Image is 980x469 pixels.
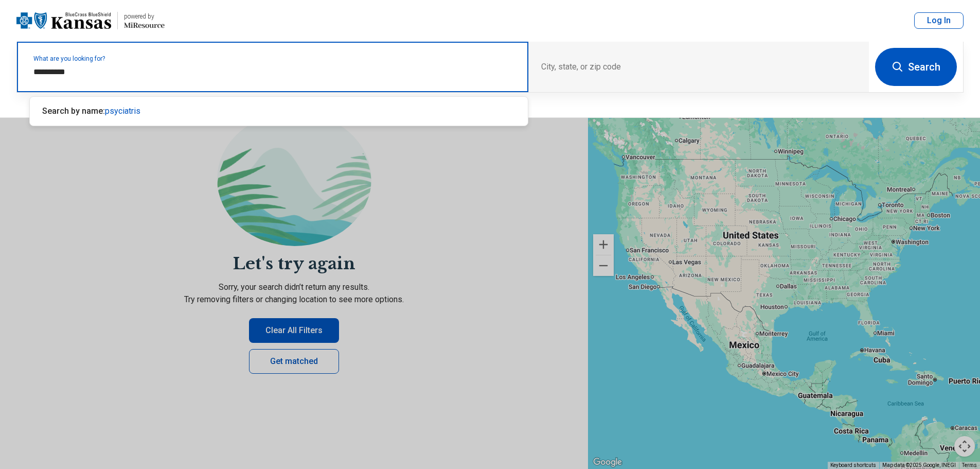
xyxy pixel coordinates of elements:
div: Suggestions [30,97,528,126]
span: Search by name: [42,106,105,116]
button: Log In [914,12,964,29]
div: powered by [124,12,165,21]
img: Blue Cross Blue Shield Kansas [16,8,111,33]
span: psyciatris [105,106,140,116]
button: Search [875,48,957,86]
label: What are you looking for? [33,56,516,62]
